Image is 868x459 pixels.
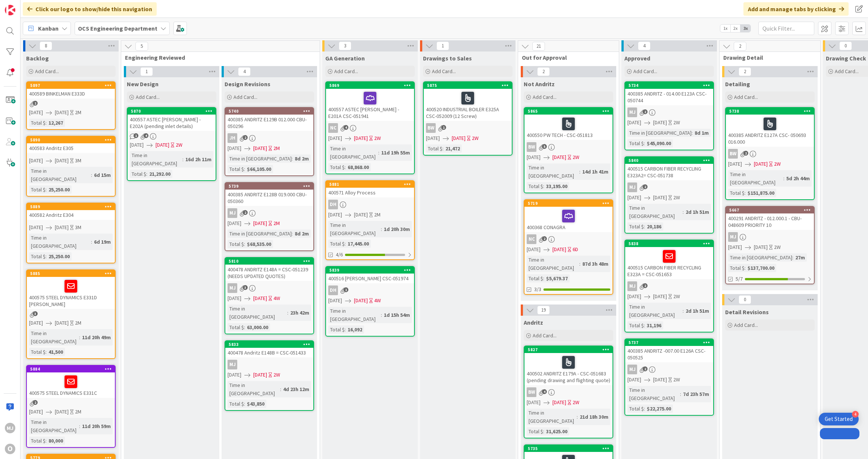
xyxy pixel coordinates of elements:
a: 5667400291 ANDRITZ - 012.000.1 - CBU-048609 PRIORITY 10MJ[DATE][DATE]2WTime in [GEOGRAPHIC_DATA]:... [725,206,815,284]
span: [DATE] [627,293,641,300]
div: Time in [GEOGRAPHIC_DATA] [228,229,292,238]
div: 5865 [524,108,612,115]
span: : [644,222,645,231]
span: 3/3 [534,285,541,293]
div: 400520 INDUSTRIAL BOILER E325A CSC-052009 (12 Screw) [424,89,512,121]
div: 5734 [625,82,713,89]
span: [DATE] [253,144,267,152]
span: : [579,168,580,176]
span: Add Card... [734,94,758,100]
span: [DATE] [527,153,540,161]
div: Total $ [228,165,244,173]
span: 2 [643,184,648,189]
span: 2 [643,109,648,114]
div: Time in [GEOGRAPHIC_DATA] [328,144,378,161]
div: BW [524,142,612,152]
div: 400583 Andritz E305 [27,143,115,153]
div: 5810400478 ANDRITZ E148A = CSC-051239 (NEEDS UPDATED QUOTES) [225,258,313,281]
span: [DATE] [55,157,69,165]
span: : [579,260,580,268]
span: [DATE] [228,219,241,227]
span: : [46,119,47,127]
div: 21,472 [444,144,462,153]
span: 5/7 [736,275,743,283]
div: 400291 ANDRITZ - 012.000.1 - CBU-048609 PRIORITY 10 [726,213,814,230]
span: [DATE] [653,119,667,127]
div: 8d 2m [293,154,311,163]
span: [DATE] [29,157,43,165]
div: 400571 Alloy Process [326,188,414,197]
div: 5839400516 [PERSON_NAME] CSC-051974 [326,267,414,283]
div: Total $ [728,189,745,197]
div: 8d 1m [693,129,711,137]
span: 2 [33,101,38,106]
div: BW [426,123,436,133]
div: 2M [273,219,280,227]
a: 5897400589 BINKELMAN E333D[DATE][DATE]2MTotal $:12,267 [26,81,116,130]
div: 5739 [225,183,313,190]
div: 5719 [528,201,612,206]
span: 2 [243,135,248,140]
div: MJ [225,208,313,218]
div: 5890 [30,137,115,143]
div: 2W [472,134,479,142]
a: 5865400550 PW TECH - CSC-051813BW[DATE][DATE]2WTime in [GEOGRAPHIC_DATA]:14d 1h 41mTotal $:33,195.00 [524,107,613,193]
a: 5719400368 CONAGRANC[DATE][DATE]6DTime in [GEOGRAPHIC_DATA]:87d 3h 48mTotal $:$5,679.373/3 [524,199,613,295]
span: [DATE] [253,219,267,227]
a: 5875400520 INDUSTRIAL BOILER E325A CSC-052009 (12 Screw)BW[DATE][DATE]2WTotal $:21,472 [423,81,513,156]
b: OCS Engineering Department [78,25,157,32]
div: 2d 1h 51m [684,307,711,315]
div: Time in [GEOGRAPHIC_DATA] [627,204,683,220]
span: [DATE] [754,243,768,251]
span: : [543,182,544,190]
div: 14d 1h 41m [580,168,610,176]
span: : [745,189,746,197]
div: 5881 [326,181,414,188]
a: 5890400583 Andritz E305[DATE][DATE]3MTime in [GEOGRAPHIC_DATA]:6d 15mTotal $:25,250.00 [26,136,116,197]
div: 5838 [625,240,713,247]
div: 5869 [326,82,414,89]
div: 5734 [629,83,713,88]
div: Time in [GEOGRAPHIC_DATA] [328,307,381,323]
span: : [287,309,288,317]
div: 23h 42m [288,309,311,317]
span: : [91,238,92,246]
div: Total $ [29,185,46,194]
div: MJ [627,281,637,291]
div: Time in [GEOGRAPHIC_DATA] [228,154,292,163]
div: DH [326,285,414,295]
span: : [745,264,746,272]
div: 5840400515 CARBON FIBER RECYCLING E323A2= CSC-051738 [625,157,713,180]
div: 5885 [30,271,115,276]
div: Time in [GEOGRAPHIC_DATA] [228,305,287,321]
div: 5738400385 ANDRITZ E127A CSC- 050693 016.000 [726,108,814,147]
span: : [345,240,346,248]
div: $66,105.00 [245,165,273,173]
div: MJ [625,182,713,192]
div: 400550 PW TECH - CSC-051813 [524,115,612,140]
div: 2W [774,243,781,251]
div: Time in [GEOGRAPHIC_DATA] [130,151,182,168]
div: 400368 CONAGRA [524,207,612,232]
span: : [292,154,293,163]
div: 400515 CARBON FIBER RECYCLING E323A = CSC-051653 [625,247,713,279]
span: 5 [542,144,547,149]
span: 4 [144,133,148,138]
span: 2 [542,236,547,241]
a: 5734400385 ANDRITZ - 014.00 E123A CSC-050744MJ[DATE][DATE]2WTime in [GEOGRAPHIC_DATA]:8d 1mTotal ... [624,81,714,150]
a: 5739400385 ANDRITZ E128B 019.000 CBU- 050360MJ[DATE][DATE]2MTime in [GEOGRAPHIC_DATA]:8d 2mTotal ... [225,182,314,251]
div: BW [726,149,814,159]
div: MJ [625,281,713,291]
span: : [182,155,184,163]
div: 5869 [329,83,414,88]
div: 5875 [427,83,512,88]
div: 8d 2m [293,229,311,238]
span: [DATE] [328,297,342,305]
div: MJ [627,182,637,192]
a: 5738400385 ANDRITZ E127A CSC- 050693 016.000BW[DATE][DATE]2WTime in [GEOGRAPHIC_DATA]:5d 2h 44mTo... [725,107,815,200]
div: 400515 CARBON FIBER RECYCLING E323A2= CSC-051738 [625,164,713,180]
div: 400575 STEEL DYNAMICS E331D [PERSON_NAME] [27,277,115,309]
div: 400385 ANDRITZ E128B 019.000 CBU- 050360 [225,190,313,206]
div: 5810 [229,259,313,264]
div: 400478 ANDRITZ E148A = CSC-051239 (NEEDS UPDATED QUOTES) [225,265,313,281]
